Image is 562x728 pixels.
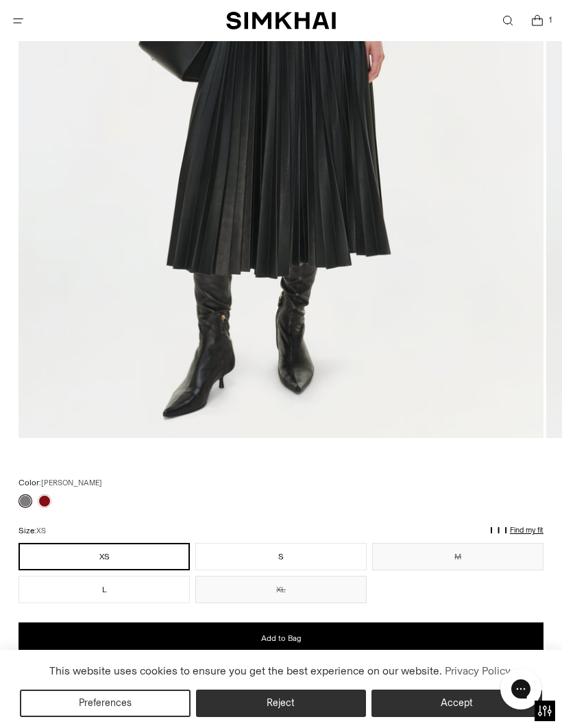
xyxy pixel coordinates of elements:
[4,7,32,35] button: Open menu modal
[195,576,367,603] button: XL
[49,664,442,677] span: This website uses cookies to ensure you get the best experience on our website.
[442,661,512,681] a: Privacy Policy (opens in a new tab)
[11,676,138,717] iframe: Sign Up via Text for Offers
[19,576,190,603] button: L
[372,543,543,570] button: M
[19,543,190,570] button: XS
[261,633,302,644] span: Add to Bag
[19,524,46,537] label: Size:
[226,11,336,31] a: SIMKHAI
[19,622,543,655] button: Add to Bag
[523,7,551,35] a: Open cart modal
[41,478,102,487] span: [PERSON_NAME]
[371,690,542,717] button: Accept
[19,476,102,489] label: Color:
[493,7,522,35] a: Open search modal
[36,526,46,535] span: XS
[544,14,557,26] span: 1
[196,690,367,717] button: Reject
[195,543,367,570] button: S
[493,664,548,714] iframe: Gorgias live chat messenger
